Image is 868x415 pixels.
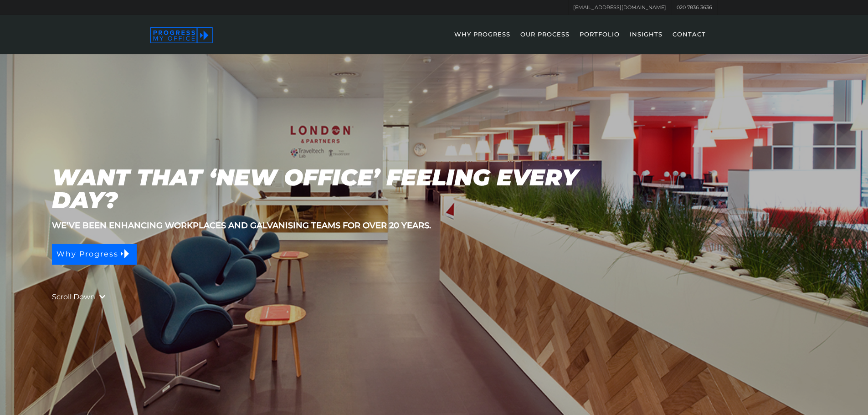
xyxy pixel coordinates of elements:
[52,291,95,303] a: Scroll Down
[450,27,515,54] a: WHY PROGRESS
[516,27,574,54] a: OUR PROCESS
[668,27,710,54] a: CONTACT
[52,244,137,265] a: Why Progress
[625,27,667,54] a: INSIGHTS
[52,166,616,212] h1: Want that ‘new office’ feeling every day?
[52,221,816,230] h3: We’ve been enhancing workplaces and galvanising teams for over 20 years.
[575,27,624,54] a: PORTFOLIO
